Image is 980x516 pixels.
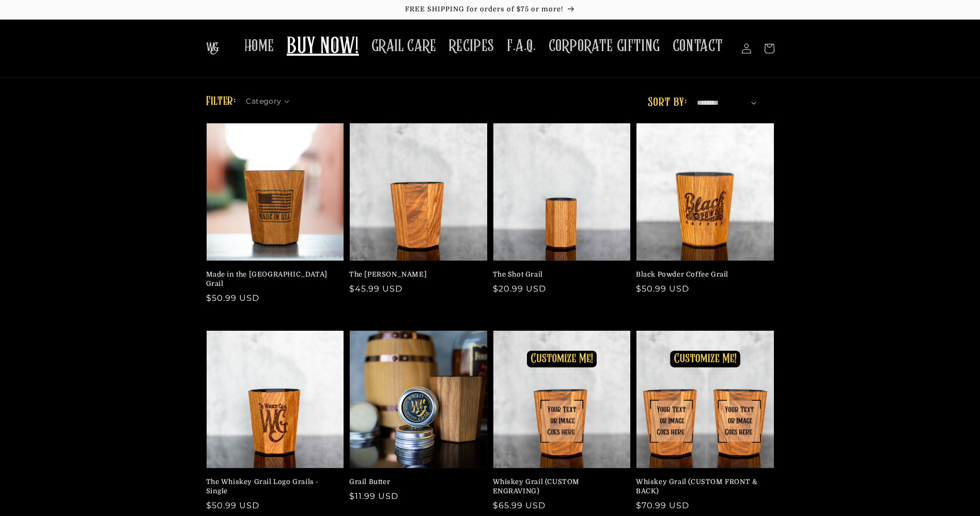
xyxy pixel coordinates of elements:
[648,96,687,109] label: Sort by:
[246,96,281,107] span: Category
[371,36,437,56] span: GRAIL CARE
[349,477,481,487] a: Grail Butter
[673,36,723,56] span: CONTACT
[443,30,501,62] a: RECIPES
[493,270,625,279] a: The Shot Grail
[507,36,536,56] span: F.A.Q.
[666,30,729,62] a: CONTACT
[549,36,660,56] span: CORPORATE GIFTING
[365,30,443,62] a: GRAIL CARE
[287,33,359,61] span: BUY NOW!
[10,5,970,14] p: FREE SHIPPING for orders of $75 or more!
[449,36,494,56] span: RECIPES
[206,270,338,288] a: Made in the [GEOGRAPHIC_DATA] Grail
[493,477,625,496] a: Whiskey Grail (CUSTOM ENGRAVING)
[636,270,768,279] a: Black Powder Coffee Grail
[349,270,481,279] a: The [PERSON_NAME]
[244,36,274,56] span: HOME
[206,477,338,496] a: The Whiskey Grail Logo Grails - Single
[542,30,666,62] a: CORPORATE GIFTING
[246,93,295,104] summary: Category
[206,42,219,55] img: The Whiskey Grail
[501,30,542,62] a: F.A.Q.
[636,477,768,496] a: Whiskey Grail (CUSTOM FRONT & BACK)
[238,30,281,62] a: HOME
[281,27,365,68] a: BUY NOW!
[206,92,236,111] h2: Filter:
